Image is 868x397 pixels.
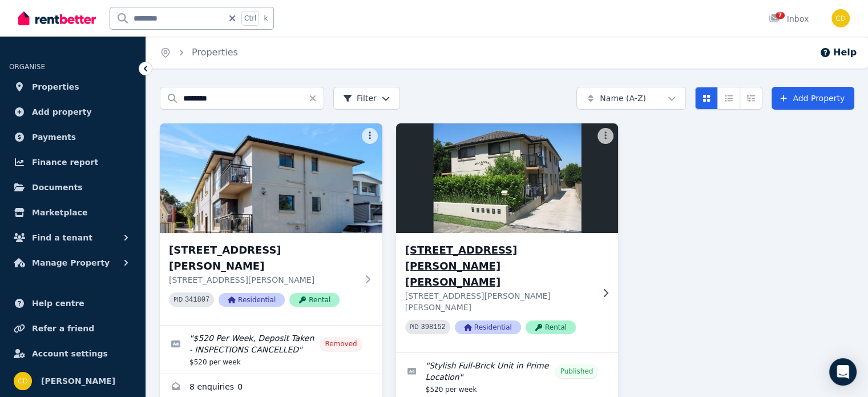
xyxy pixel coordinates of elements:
span: Find a tenant [32,231,92,244]
span: k [264,14,268,23]
span: Help centre [32,296,84,310]
a: Properties [192,47,238,58]
a: Properties [9,75,136,98]
button: Card view [695,87,718,110]
span: Properties [32,80,79,94]
span: Manage Property [32,256,110,270]
button: Clear search [308,87,324,110]
span: Refer a friend [32,322,94,335]
button: Expanded list view [740,87,762,110]
span: Marketplace [32,206,87,219]
button: More options [362,128,378,144]
span: Rental [289,293,340,307]
button: Filter [333,87,400,110]
span: Name (A-Z) [600,93,646,104]
img: Chris Dimitropoulos [14,372,32,390]
code: 398152 [421,323,446,331]
a: 3/37 Ferguson Avenue, Wiley Park[STREET_ADDRESS][PERSON_NAME][STREET_ADDRESS][PERSON_NAME]PID 341... [160,123,382,325]
h3: [STREET_ADDRESS][PERSON_NAME][PERSON_NAME] [405,242,594,290]
button: More options [597,128,613,144]
span: Add property [32,105,92,119]
a: 4/37 Ferguson Ave, Wiley Park[STREET_ADDRESS][PERSON_NAME][PERSON_NAME][STREET_ADDRESS][PERSON_NA... [396,123,619,352]
div: Inbox [769,13,809,25]
span: Payments [32,130,76,144]
span: Account settings [32,347,108,360]
div: View options [695,87,762,110]
a: Payments [9,126,136,149]
a: Refer a friend [9,317,136,340]
img: 4/37 Ferguson Ave, Wiley Park [390,121,624,236]
img: RentBetter [18,10,96,27]
nav: Breadcrumb [146,37,252,69]
small: PID [173,296,183,303]
span: Finance report [32,155,98,169]
span: 7 [776,12,785,19]
p: [STREET_ADDRESS][PERSON_NAME][PERSON_NAME] [405,290,594,313]
span: Filter [343,93,377,104]
code: 341807 [185,296,209,304]
p: [STREET_ADDRESS][PERSON_NAME] [169,274,357,286]
a: Documents [9,176,136,199]
a: Add Property [772,87,854,110]
button: Name (A-Z) [576,87,686,110]
a: Marketplace [9,201,136,224]
a: Help centre [9,292,136,315]
img: Chris Dimitropoulos [831,9,850,27]
a: Finance report [9,151,136,174]
small: PID [410,324,419,330]
button: Find a tenant [9,226,136,249]
span: Documents [32,181,83,194]
span: [PERSON_NAME] [41,374,115,388]
img: 3/37 Ferguson Avenue, Wiley Park [160,123,382,233]
span: Residential [219,293,285,307]
span: Residential [455,320,521,334]
h3: [STREET_ADDRESS][PERSON_NAME] [169,242,357,274]
a: Add property [9,101,136,123]
a: Edit listing: $520 Per Week, Deposit Taken - INSPECTIONS CANCELLED [160,326,382,374]
span: Ctrl [241,11,259,26]
button: Compact list view [717,87,740,110]
a: Account settings [9,342,136,365]
div: Open Intercom Messenger [829,358,857,386]
span: ORGANISE [9,63,45,71]
button: Manage Property [9,251,136,274]
button: Help [819,46,857,59]
span: Rental [526,320,576,334]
